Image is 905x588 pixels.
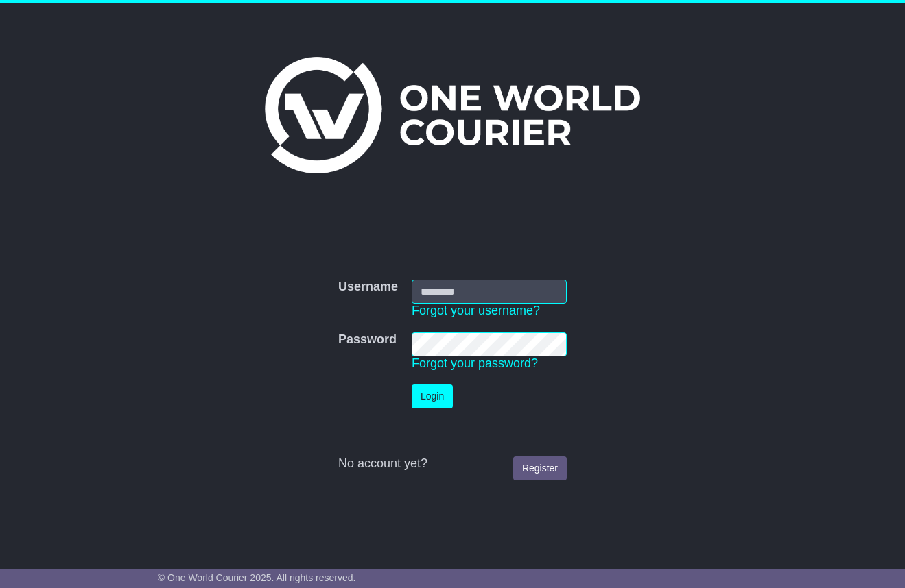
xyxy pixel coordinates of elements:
[338,456,567,471] div: No account yet?
[412,384,453,408] button: Login
[513,456,567,480] a: Register
[412,356,538,370] a: Forgot your password?
[412,304,540,317] a: Forgot your username?
[338,332,397,347] label: Password
[338,280,398,295] label: Username
[158,572,356,583] span: © One World Courier 2025. All rights reserved.
[265,57,639,173] img: One World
